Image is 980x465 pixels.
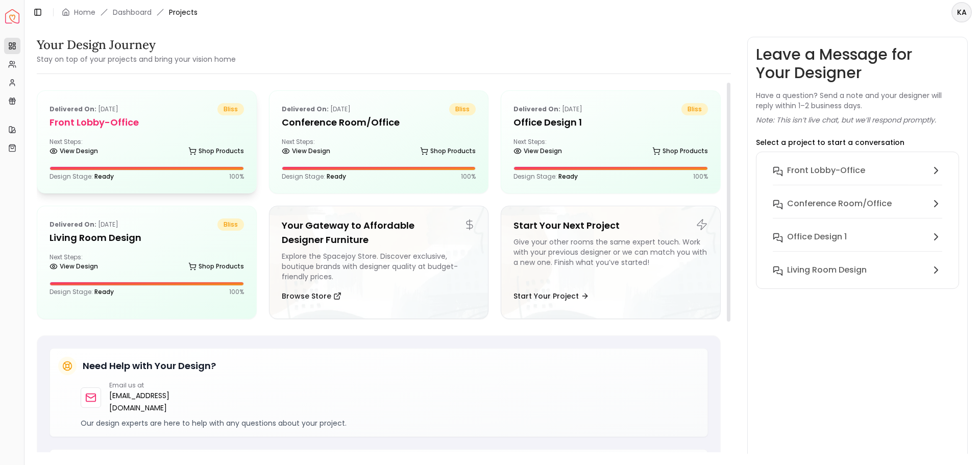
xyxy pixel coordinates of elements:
button: Start Your Project [513,286,589,306]
a: Dashboard [113,7,152,17]
div: Next Steps: [282,138,476,158]
button: Browse Store [282,286,341,306]
img: Spacejoy Logo [5,9,19,23]
p: 100 % [461,173,476,181]
p: Select a project to start a conversation [756,137,904,148]
span: Ready [327,172,346,181]
p: Design Stage: [282,173,346,181]
p: Note: This isn’t live chat, but we’ll respond promptly. [756,115,936,125]
a: View Design [50,259,98,274]
h3: Your Design Journey [37,37,236,53]
button: KA [951,2,972,22]
button: Conference Room/office [765,193,950,227]
div: Next Steps: [50,253,244,274]
button: Office design 1 [765,227,950,260]
p: [DATE] [282,103,351,115]
p: Design Stage: [50,288,114,296]
a: [EMAIL_ADDRESS][DOMAIN_NAME] [109,389,223,414]
p: 100 % [693,173,708,181]
span: bliss [449,103,476,115]
a: Start Your Next ProjectGive your other rooms the same expert touch. Work with your previous desig... [501,206,721,319]
small: Stay on top of your projects and bring your vision home [37,54,236,64]
h5: Living Room Design [50,231,244,245]
div: Next Steps: [50,138,244,158]
span: Projects [169,7,198,17]
span: Ready [94,287,114,296]
a: Spacejoy [5,9,19,23]
p: [DATE] [513,103,582,115]
span: Ready [94,172,114,181]
b: Delivered on: [50,105,96,113]
nav: breadcrumb [62,7,198,17]
a: View Design [50,144,98,158]
a: View Design [513,144,562,158]
span: bliss [681,103,708,115]
h6: Office design 1 [787,231,847,243]
p: 100 % [229,288,244,296]
h5: Conference Room/office [282,115,476,130]
h5: Need Help with Your Design? [83,359,216,373]
span: bliss [217,218,244,231]
a: Shop Products [652,144,708,158]
span: Ready [558,172,578,181]
h5: Your Gateway to Affordable Designer Furniture [282,218,476,247]
p: Email us at [109,381,223,389]
h6: Front Lobby-office [787,164,865,177]
a: Shop Products [188,144,244,158]
p: Design Stage: [513,173,578,181]
h5: Office design 1 [513,115,708,130]
button: Front Lobby-office [765,160,950,193]
a: View Design [282,144,330,158]
a: Shop Products [188,259,244,274]
h6: Living Room Design [787,264,867,276]
span: bliss [217,103,244,115]
h5: Front Lobby-office [50,115,244,130]
span: KA [952,3,971,21]
p: [DATE] [50,103,118,115]
b: Delivered on: [513,105,560,113]
a: Your Gateway to Affordable Designer FurnitureExplore the Spacejoy Store. Discover exclusive, bout... [269,206,489,319]
p: 100 % [229,173,244,181]
button: Living Room Design [765,260,950,280]
p: Have a question? Send a note and your designer will reply within 1–2 business days. [756,90,959,111]
a: Home [74,7,95,17]
a: Shop Products [420,144,476,158]
h3: Leave a Message for Your Designer [756,45,959,82]
p: Our design experts are here to help with any questions about your project. [81,418,699,428]
b: Delivered on: [282,105,329,113]
h5: Start Your Next Project [513,218,708,233]
b: Delivered on: [50,220,96,229]
div: Next Steps: [513,138,708,158]
h6: Conference Room/office [787,198,892,210]
div: Give your other rooms the same expert touch. Work with your previous designer or we can match you... [513,237,708,282]
p: Design Stage: [50,173,114,181]
p: [DATE] [50,218,118,231]
div: Explore the Spacejoy Store. Discover exclusive, boutique brands with designer quality at budget-f... [282,251,476,282]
